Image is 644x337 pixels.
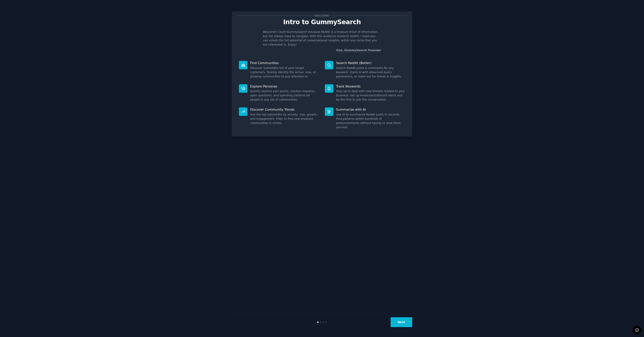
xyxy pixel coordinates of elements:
dd: Stay up to date with new threads related to your business. Set up email/slack/discord alerts and ... [336,89,405,102]
p: Intro to GummySearch [236,19,408,26]
p: Welcome! I built GummySearch because Reddit is a treasure trove of information, but not always ea... [263,30,381,47]
button: Next [391,317,412,327]
dd: Quickly explore pain points, solution requests, open questions, and spending patterns for people ... [250,89,319,102]
p: Track Keywords [336,84,405,88]
span: Welcome! [314,14,330,18]
p: Summarize with AI [336,107,405,112]
dd: Search Reddit posts & comments for any keyword. Zoom in with advanced query parameters, or zoom o... [336,66,405,79]
dd: See the top subreddits by activity, size, growth, and engagement. Filter to find new breakout com... [250,112,319,125]
a: Fed, GummySearch Founder [336,49,381,52]
p: Find Communities [250,61,319,65]
dd: Discover Subreddits full of your target customers. Quickly identify the active, new, or growing c... [250,66,319,79]
div: - [335,48,381,52]
p: Search Reddit (Better) [336,61,405,65]
p: Explore Personas [250,84,319,88]
p: Discover Community Trends [250,107,319,112]
dd: Use AI to summarize Reddit posts in seconds. Find patterns within hundreds of posts/comments with... [336,112,405,129]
